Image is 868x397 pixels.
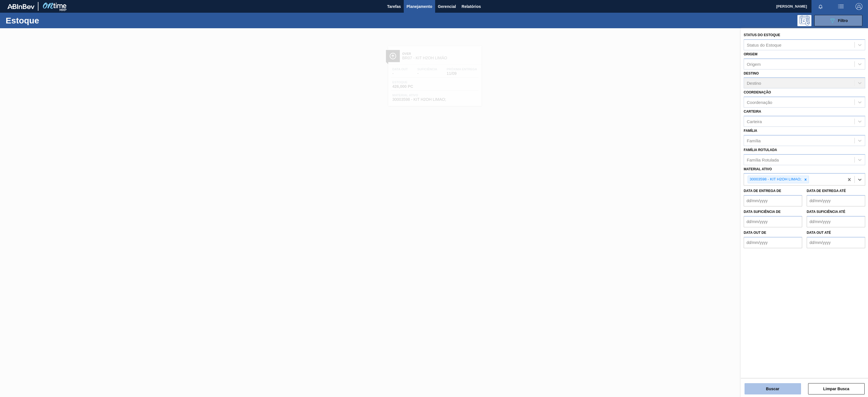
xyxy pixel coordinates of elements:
[744,210,781,214] label: Data suficiência de
[837,3,844,10] img: userActions
[807,237,865,248] input: dd/mm/yyyy
[744,33,780,37] label: Status do Estoque
[744,71,759,75] label: Destino
[744,195,802,206] input: dd/mm/yyyy
[747,119,762,124] div: Carteira
[747,100,772,105] div: Coordenação
[807,231,831,235] label: Data out até
[747,62,761,66] div: Origem
[462,3,481,10] span: Relatórios
[387,3,401,10] span: Tarefas
[807,210,845,214] label: Data suficiência até
[838,18,848,23] span: Filtro
[744,167,772,171] label: Material ativo
[747,42,782,47] div: Status do Estoque
[407,3,432,10] span: Planejamento
[744,231,766,235] label: Data out de
[807,216,865,227] input: dd/mm/yyyy
[744,216,802,227] input: dd/mm/yyyy
[856,3,862,10] img: Logout
[744,110,761,114] label: Carteira
[747,138,761,143] div: Família
[7,4,34,9] img: TNhmsLtSVTkK8tSr43FrP2fwEKptu5GPRR3wAAAABJRU5ErkJggg==
[807,189,846,193] label: Data de Entrega até
[744,148,777,152] label: Família Rotulada
[744,189,781,193] label: Data de Entrega de
[814,15,862,26] button: Filtro
[807,195,865,206] input: dd/mm/yyyy
[6,17,96,24] h1: Estoque
[744,90,771,94] label: Coordenação
[744,52,758,56] label: Origem
[744,129,757,133] label: Família
[438,3,456,10] span: Gerencial
[748,176,802,183] div: 30003598 - KIT H2OH LIMAO;
[744,237,802,248] input: dd/mm/yyyy
[747,157,779,162] div: Família Rotulada
[797,15,811,26] div: Pogramando: nenhum usuário selecionado
[811,3,830,10] button: Notificações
